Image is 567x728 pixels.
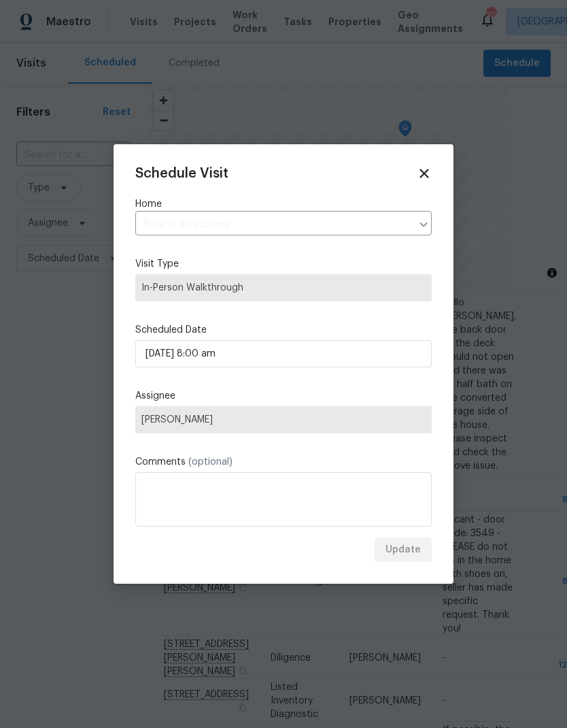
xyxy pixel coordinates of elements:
input: M/D/YYYY [135,340,432,367]
span: Close [417,166,432,181]
label: Home [135,197,432,211]
span: In-Person Walkthrough [141,281,426,295]
span: [PERSON_NAME] [141,414,426,425]
span: Schedule Visit [135,167,228,180]
label: Comments [135,455,432,469]
span: (optional) [188,457,233,467]
label: Assignee [135,389,432,403]
label: Scheduled Date [135,323,432,337]
label: Visit Type [135,257,432,271]
input: Enter in an address [135,214,411,235]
